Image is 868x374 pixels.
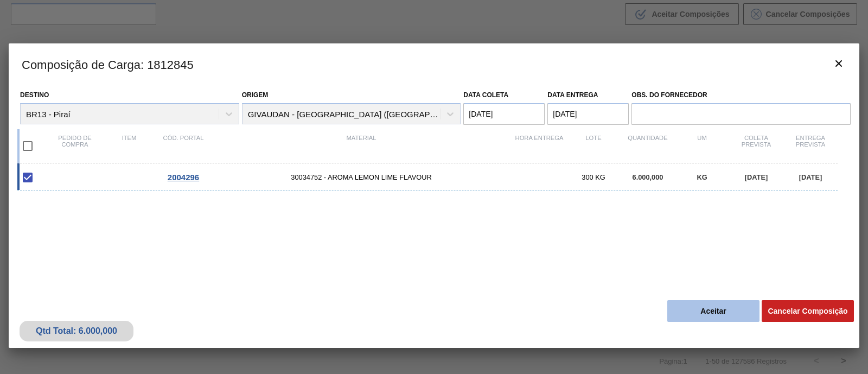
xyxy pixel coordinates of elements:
[799,173,822,181] span: [DATE]
[48,135,102,157] div: Pedido de compra
[762,300,854,322] button: Cancelar Composição
[28,326,125,336] div: Qtd Total: 6.000,000
[783,135,838,157] div: Entrega Prevista
[729,135,783,157] div: Coleta Prevista
[745,173,768,181] span: [DATE]
[20,91,49,99] label: Destino
[633,173,663,181] span: 6.000,000
[675,135,729,157] div: UM
[566,173,621,181] div: 300 KG
[210,135,512,157] div: Material
[156,173,210,182] div: Ir para o Pedido
[547,91,598,99] label: Data entrega
[697,173,707,181] span: KG
[9,43,859,85] h3: Composição de Carga : 1812845
[463,103,545,125] input: dd/mm/yyyy
[621,135,675,157] div: Quantidade
[242,91,269,99] label: Origem
[547,103,629,125] input: dd/mm/yyyy
[667,300,759,322] button: Aceitar
[210,173,512,181] span: 30034752 - AROMA LEMON LIME FLAVOUR
[102,135,156,157] div: Item
[463,91,508,99] label: Data coleta
[168,173,199,182] span: 2004296
[156,135,210,157] div: Cód. Portal
[566,135,621,157] div: Lote
[512,135,566,157] div: Hora Entrega
[631,87,851,103] label: Obs. do Fornecedor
